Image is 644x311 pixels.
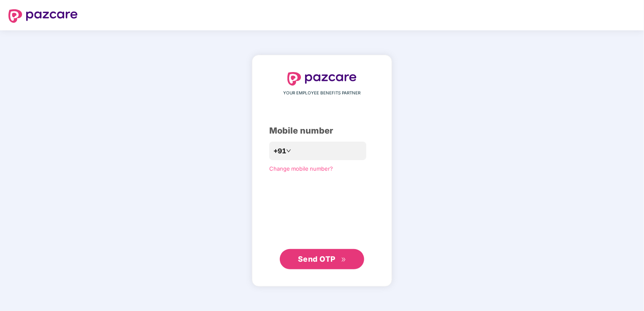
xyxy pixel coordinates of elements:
[298,255,336,263] span: Send OTP
[280,249,364,269] button: Send OTPdouble-right
[287,72,357,86] img: logo
[341,257,346,263] span: double-right
[269,124,375,137] div: Mobile number
[8,9,78,23] img: logo
[269,165,333,172] a: Change mobile number?
[284,90,361,97] span: YOUR EMPLOYEE BENEFITS PARTNER
[286,148,291,153] span: down
[273,146,286,156] span: +91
